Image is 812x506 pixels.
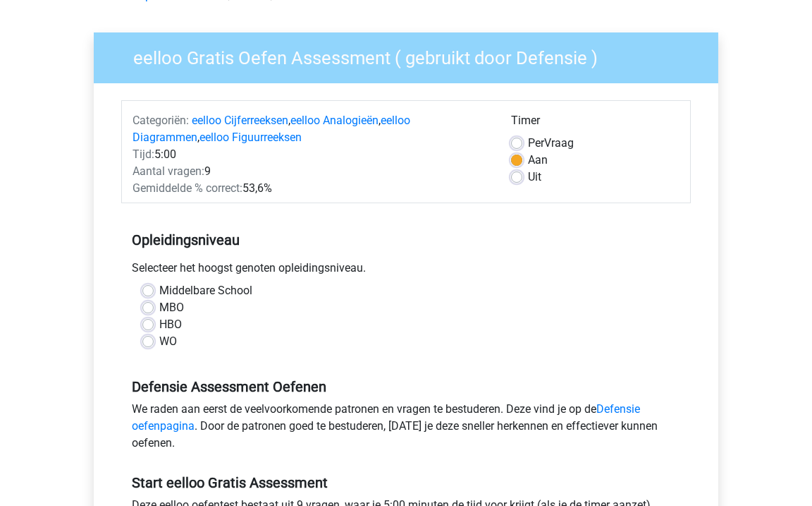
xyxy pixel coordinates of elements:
[192,114,288,127] a: eelloo Cijferreeksen
[290,114,379,127] a: eelloo Analogieën
[159,333,177,350] label: WO
[528,136,544,150] span: Per
[159,316,182,333] label: HBO
[528,135,574,152] label: Vraag
[159,299,184,316] label: MBO
[121,260,691,282] div: Selecteer het hoogst genoten opleidingsniveau.
[132,226,680,254] h5: Opleidingsniveau
[122,180,500,197] div: 53,6%
[133,164,204,178] span: Aantal vragen:
[122,146,500,163] div: 5:00
[133,181,242,195] span: Gemiddelde % correct:
[116,42,708,69] h3: eelloo Gratis Oefen Assessment ( gebruikt door Defensie )
[132,474,680,491] h5: Start eelloo Gratis Assessment
[133,147,154,161] span: Tijd:
[132,378,680,395] h5: Defensie Assessment Oefenen
[122,112,500,146] div: , , ,
[121,401,691,457] div: We raden aan eerst de veelvoorkomende patronen en vragen te bestuderen. Deze vind je op de . Door...
[511,112,679,135] div: Timer
[122,163,500,180] div: 9
[528,152,548,169] label: Aan
[133,114,189,127] span: Categoriën:
[199,131,302,144] a: eelloo Figuurreeksen
[159,282,252,299] label: Middelbare School
[528,169,541,186] label: Uit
